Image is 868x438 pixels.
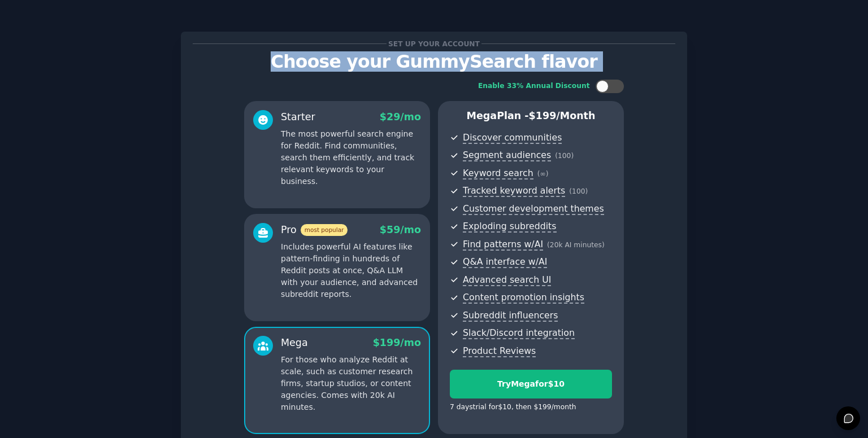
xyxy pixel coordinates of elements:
[281,354,421,413] p: For those who analyze Reddit at scale, such as customer research firms, startup studios, or conte...
[450,402,576,413] div: 7 days trial for $10 , then $ 199 /month
[529,110,596,121] span: $ 199 /month
[463,203,604,215] span: Customer development themes
[463,310,558,322] span: Subreddit influencers
[281,241,421,300] p: Includes powerful AI features like pattern-finding in hundreds of Reddit posts at once, Q&A LLM w...
[463,274,551,286] span: Advanced search UI
[463,327,575,339] span: Slack/Discord integration
[463,292,584,304] span: Content promotion insights
[281,110,315,124] div: Starter
[301,224,348,236] span: most popular
[450,370,612,398] button: TryMegafor$10
[463,132,562,144] span: Discover communities
[193,52,675,72] p: Choose your GummySearch flavor
[547,241,605,249] span: ( 20k AI minutes )
[281,223,348,237] div: Pro
[380,224,421,235] span: $ 59 /mo
[463,168,533,179] span: Keyword search
[555,152,574,160] span: ( 100 )
[463,150,551,161] span: Segment audiences
[463,345,536,357] span: Product Reviews
[281,336,308,350] div: Mega
[450,109,612,123] p: Mega Plan -
[537,170,549,178] span: ( ∞ )
[569,187,588,195] span: ( 100 )
[478,81,590,91] div: Enable 33% Annual Discount
[373,337,421,348] span: $ 199 /mo
[281,128,421,187] p: The most powerful search engine for Reddit. Find communities, search them efficiently, and track ...
[463,221,556,233] span: Exploding subreddits
[387,38,482,50] span: Set up your account
[463,256,547,268] span: Q&A interface w/AI
[380,111,421,122] span: $ 29 /mo
[463,185,565,197] span: Tracked keyword alerts
[450,378,611,390] div: Try Mega for $10
[463,239,543,251] span: Find patterns w/AI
